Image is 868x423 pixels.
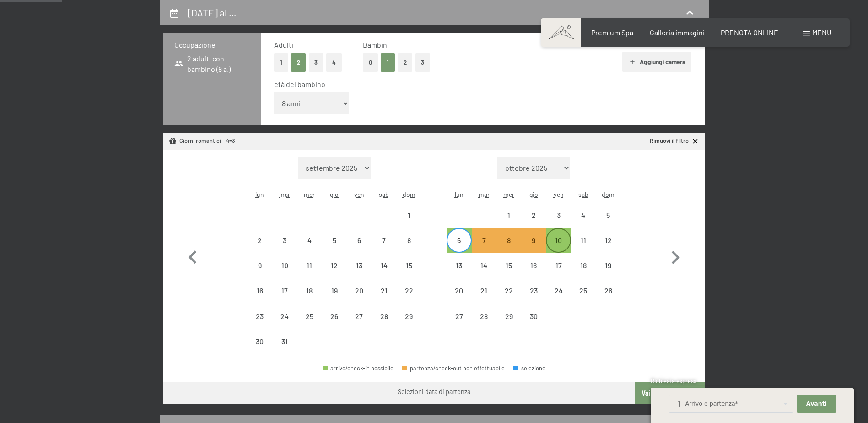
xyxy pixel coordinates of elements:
[248,338,271,361] div: 30
[174,40,250,50] h3: Occupazione
[447,278,471,303] div: partenza/check-out non effettuabile
[248,313,271,336] div: 23
[571,278,596,303] div: Sat Apr 25 2026
[571,202,596,227] div: partenza/check-out non effettuabile
[472,304,496,329] div: Tue Apr 28 2026
[496,278,521,303] div: Wed Apr 22 2026
[279,190,290,198] abbr: martedì
[662,157,689,354] button: Mese successivo
[546,228,571,253] div: Fri Apr 10 2026
[521,253,546,278] div: partenza/check-out non effettuabile
[522,237,545,260] div: 9
[547,287,570,310] div: 24
[812,28,831,37] span: Menu
[650,137,699,145] a: Rimuovi il filtro
[272,329,297,354] div: partenza/check-out non effettuabile
[546,253,571,278] div: Fri Apr 17 2026
[372,304,396,329] div: partenza/check-out non effettuabile
[322,228,347,253] div: partenza/check-out non effettuabile
[496,304,521,329] div: partenza/check-out non effettuabile
[272,304,297,329] div: Tue Mar 24 2026
[522,211,545,234] div: 2
[397,287,420,310] div: 22
[297,253,322,278] div: partenza/check-out non effettuabile
[248,304,272,329] div: Mon Mar 23 2026
[546,253,571,278] div: partenza/check-out non effettuabile
[396,278,421,303] div: partenza/check-out non effettuabile
[597,211,620,234] div: 5
[322,278,347,303] div: Thu Mar 19 2026
[372,253,396,278] div: partenza/check-out non effettuabile
[298,313,321,336] div: 25
[496,202,521,227] div: Wed Apr 01 2026
[596,278,620,303] div: partenza/check-out non effettuabile
[521,253,546,278] div: Thu Apr 16 2026
[347,304,372,329] div: partenza/check-out non effettuabile
[372,278,396,303] div: partenza/check-out non effettuabile
[522,287,545,310] div: 23
[398,387,470,396] div: Selezioni data di partenza
[396,202,421,227] div: Sun Mar 01 2026
[578,190,588,198] abbr: sabato
[248,228,272,253] div: partenza/check-out non effettuabile
[372,237,395,260] div: 7
[521,202,546,227] div: Thu Apr 02 2026
[347,228,372,253] div: Fri Mar 06 2026
[546,278,571,303] div: partenza/check-out non effettuabile
[272,228,297,253] div: Tue Mar 03 2026
[447,262,470,285] div: 13
[472,253,496,278] div: Tue Apr 14 2026
[248,228,272,253] div: Mon Mar 02 2026
[596,202,620,227] div: partenza/check-out non effettuabile
[396,278,421,303] div: Sun Mar 22 2026
[472,228,496,253] div: Tue Apr 07 2026
[473,313,496,336] div: 28
[806,400,827,408] span: Avanti
[447,253,471,278] div: Mon Apr 13 2026
[348,313,371,336] div: 27
[381,53,395,72] button: 1
[248,262,271,285] div: 9
[248,287,271,310] div: 16
[472,278,496,303] div: partenza/check-out non effettuabile
[291,53,306,72] button: 2
[635,382,705,404] button: Vai a «Camera»
[347,253,372,278] div: Fri Mar 13 2026
[273,287,296,310] div: 17
[396,304,421,329] div: Sun Mar 29 2026
[571,228,596,253] div: partenza/check-out non effettuabile
[273,237,296,260] div: 3
[472,253,496,278] div: partenza/check-out non effettuabile
[496,228,521,253] div: Wed Apr 08 2026
[297,304,322,329] div: Wed Mar 25 2026
[372,253,396,278] div: Sat Mar 14 2026
[322,278,347,303] div: partenza/check-out non effettuabile
[348,237,371,260] div: 6
[496,253,521,278] div: partenza/check-out non effettuabile
[473,262,496,285] div: 14
[274,79,685,89] div: età del bambino
[496,202,521,227] div: partenza/check-out non effettuabile
[521,228,546,253] div: partenza/check-out non è effettuabile, poiché non è stato raggiunto il soggiorno minimo richiesto
[322,304,347,329] div: Thu Mar 26 2026
[248,237,271,260] div: 2
[571,253,596,278] div: partenza/check-out non effettuabile
[402,365,505,371] div: partenza/check-out non effettuabile
[372,313,395,336] div: 28
[521,304,546,329] div: partenza/check-out non effettuabile
[298,237,321,260] div: 4
[323,287,346,310] div: 19
[248,304,272,329] div: partenza/check-out non effettuabile
[521,278,546,303] div: Thu Apr 23 2026
[272,329,297,354] div: Tue Mar 31 2026
[347,278,372,303] div: Fri Mar 20 2026
[397,262,420,285] div: 15
[651,377,696,385] span: Richiesta express
[397,237,420,260] div: 8
[602,190,615,198] abbr: domenica
[497,211,520,234] div: 1
[571,202,596,227] div: Sat Apr 04 2026
[372,278,396,303] div: Sat Mar 21 2026
[472,278,496,303] div: Tue Apr 21 2026
[298,262,321,285] div: 11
